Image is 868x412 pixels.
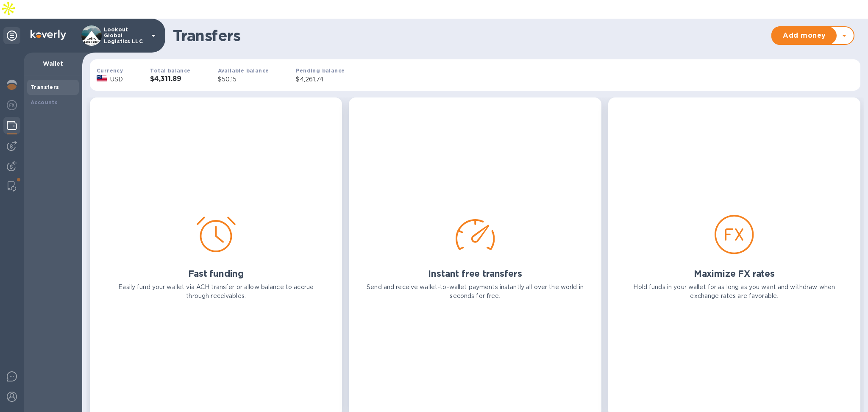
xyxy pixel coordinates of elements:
span: Add money [779,31,830,41]
p: USD [110,75,123,84]
p: Wallet [31,59,75,68]
div: Unpin categories [3,27,20,44]
h1: Transfers [173,27,767,45]
p: Lookout Global Logistics LLC [104,27,146,45]
img: Foreign exchange [7,100,17,110]
b: Pending balance [296,67,345,74]
b: Currency [97,67,123,74]
img: Logo [31,30,66,40]
img: Wallets [7,120,17,131]
button: Add money [772,27,837,44]
h2: Maximize FX rates [694,268,775,279]
h2: Instant free transfers [428,268,522,279]
p: Easily fund your wallet via ACH transfer or allow balance to accrue through receivables. [107,283,325,301]
p: $4,261.74 [296,75,345,84]
b: Total balance [150,67,190,74]
b: Available balance [218,67,269,74]
p: $50.15 [218,75,269,84]
h2: Fast funding [188,268,244,279]
p: Send and receive wallet-to-wallet payments instantly all over the world in seconds for free. [366,283,584,301]
b: Accounts [31,99,58,106]
b: Transfers [31,84,59,90]
p: Hold funds in your wallet for as long as you want and withdraw when exchange rates are favorable. [625,283,843,301]
h3: $4,311.89 [150,75,190,83]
